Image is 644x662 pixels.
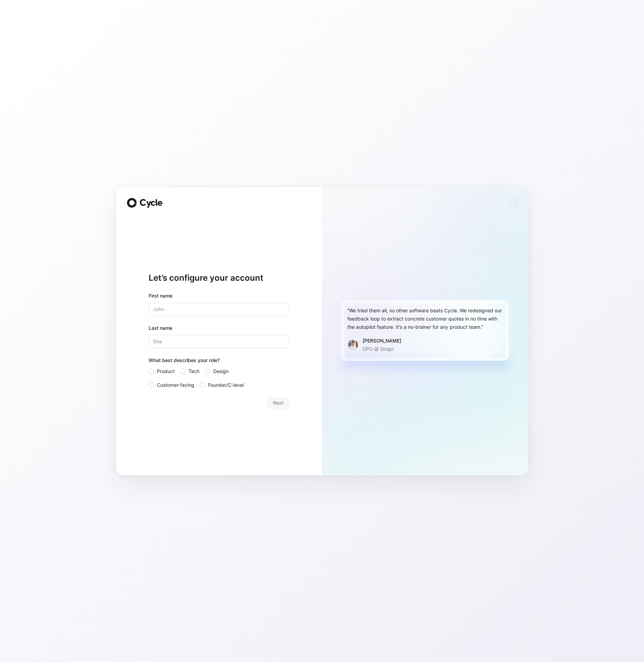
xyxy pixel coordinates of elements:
[363,337,401,345] div: [PERSON_NAME]
[157,381,194,389] span: Customer-facing
[149,324,289,332] label: Last name
[149,272,289,283] h1: Let’s configure your account
[213,367,229,375] span: Design
[363,345,401,353] p: CPO @ Strapi
[149,303,289,316] input: John
[157,367,175,375] span: Product
[149,335,289,348] input: Doe
[149,356,289,367] div: What best describes your role?
[208,381,244,389] span: Founder/C-level
[149,292,289,300] div: First name
[188,367,199,375] span: Tech
[347,306,503,331] div: “We tried them all, no other software beats Cycle. We redesigned our feedback loop to extract con...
